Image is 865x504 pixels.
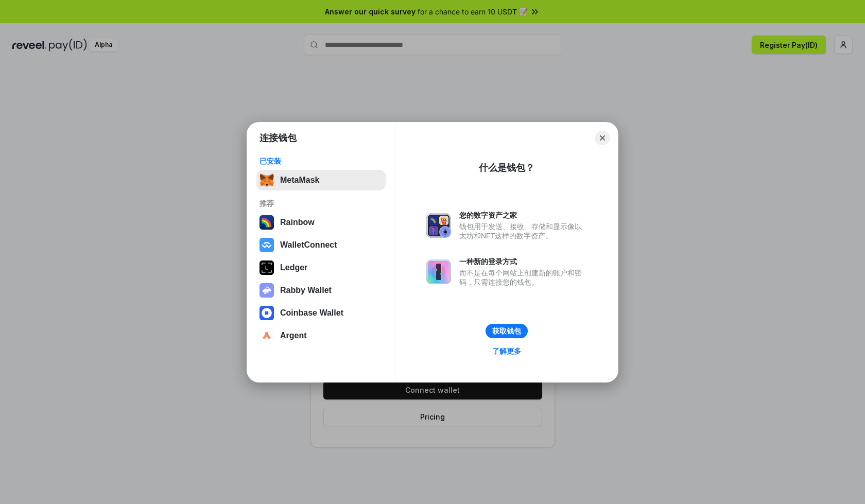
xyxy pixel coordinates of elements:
[486,324,528,338] button: 获取钱包
[479,162,534,174] div: 什么是钱包？
[459,211,587,220] div: 您的数字资产之家
[259,173,274,187] img: svg+xml,%3Csvg%20fill%3D%22none%22%20height%3D%2233%22%20viewBox%3D%220%200%2035%2033%22%20width%...
[259,157,383,166] div: 已安装
[280,331,307,340] div: Argent
[256,280,386,301] button: Rabby Wallet
[280,218,315,227] div: Rainbow
[259,238,274,252] img: svg+xml,%3Csvg%20width%3D%2228%22%20height%3D%2228%22%20viewBox%3D%220%200%2028%2028%22%20fill%3D...
[459,257,587,266] div: 一种新的登录方式
[259,215,274,230] img: svg+xml,%3Csvg%20width%3D%22120%22%20height%3D%22120%22%20viewBox%3D%220%200%20120%20120%22%20fil...
[459,268,587,287] div: 而不是在每个网站上创建新的账户和密码，只需连接您的钱包。
[259,132,297,144] h1: 连接钱包
[259,328,274,343] img: svg+xml,%3Csvg%20width%3D%2228%22%20height%3D%2228%22%20viewBox%3D%220%200%2028%2028%22%20fill%3D...
[259,306,274,320] img: svg+xml,%3Csvg%20width%3D%2228%22%20height%3D%2228%22%20viewBox%3D%220%200%2028%2028%22%20fill%3D...
[595,131,610,145] button: Close
[280,286,332,295] div: Rabby Wallet
[259,283,274,298] img: svg+xml,%3Csvg%20xmlns%3D%22http%3A%2F%2Fwww.w3.org%2F2000%2Fsvg%22%20fill%3D%22none%22%20viewBox...
[492,346,521,356] div: 了解更多
[256,235,386,255] button: WalletConnect
[426,259,451,284] img: svg+xml,%3Csvg%20xmlns%3D%22http%3A%2F%2Fwww.w3.org%2F2000%2Fsvg%22%20fill%3D%22none%22%20viewBox...
[280,240,337,250] div: WalletConnect
[256,303,386,323] button: Coinbase Wallet
[492,326,521,336] div: 获取钱包
[256,257,386,278] button: Ledger
[280,263,307,272] div: Ledger
[256,170,386,190] button: MetaMask
[259,199,383,208] div: 推荐
[426,213,451,238] img: svg+xml,%3Csvg%20xmlns%3D%22http%3A%2F%2Fwww.w3.org%2F2000%2Fsvg%22%20fill%3D%22none%22%20viewBox...
[259,260,274,275] img: svg+xml,%3Csvg%20xmlns%3D%22http%3A%2F%2Fwww.w3.org%2F2000%2Fsvg%22%20width%3D%2228%22%20height%3...
[486,344,527,358] a: 了解更多
[280,176,319,185] div: MetaMask
[256,212,386,233] button: Rainbow
[280,308,343,318] div: Coinbase Wallet
[459,222,587,240] div: 钱包用于发送、接收、存储和显示像以太坊和NFT这样的数字资产。
[256,325,386,346] button: Argent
